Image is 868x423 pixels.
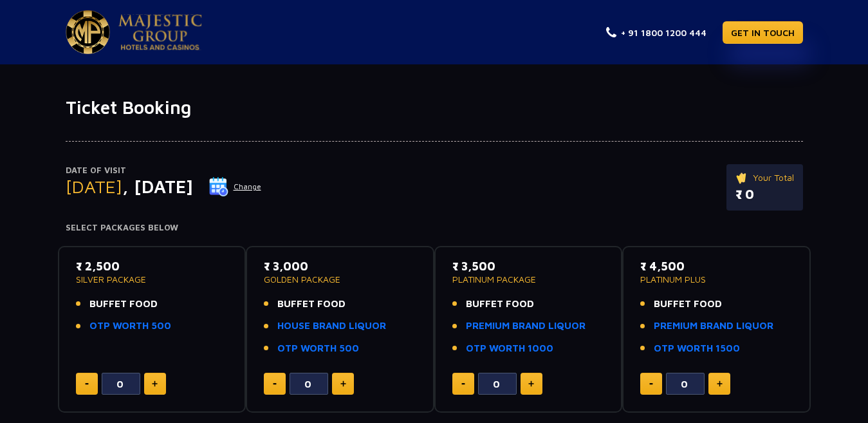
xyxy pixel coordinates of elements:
span: [DATE] [66,176,122,197]
p: Your Total [735,171,794,185]
h1: Ticket Booking [66,97,803,118]
img: minus [649,383,653,385]
img: plus [717,381,723,387]
p: ₹ 2,500 [76,258,228,275]
p: SILVER PACKAGE [76,275,228,284]
a: OTP WORTH 500 [89,319,171,334]
a: + 91 1800 1200 444 [606,26,706,39]
img: plus [152,381,158,387]
h4: Select Packages Below [66,223,803,233]
img: plus [528,381,534,387]
span: BUFFET FOOD [89,297,158,312]
a: OTP WORTH 500 [277,341,359,356]
p: GOLDEN PACKAGE [264,275,416,284]
img: Majestic Pride [66,10,110,54]
button: Change [208,176,262,197]
a: OTP WORTH 1500 [654,341,740,356]
a: GET IN TOUCH [723,21,803,44]
img: minus [461,383,465,385]
span: BUFFET FOOD [277,297,346,312]
img: minus [85,383,89,385]
p: PLATINUM PLUS [640,275,793,284]
p: PLATINUM PACKAGE [452,275,605,284]
p: ₹ 4,500 [640,258,793,275]
img: minus [273,383,277,385]
span: BUFFET FOOD [654,297,722,312]
img: ticket [735,171,749,185]
p: ₹ 3,500 [452,258,605,275]
a: PREMIUM BRAND LIQUOR [466,319,586,334]
span: , [DATE] [122,176,193,197]
p: ₹ 3,000 [264,258,416,275]
span: BUFFET FOOD [466,297,534,312]
a: PREMIUM BRAND LIQUOR [654,319,773,334]
a: HOUSE BRAND LIQUOR [277,319,386,334]
img: plus [340,381,346,387]
a: OTP WORTH 1000 [466,341,553,356]
p: ₹ 0 [735,185,794,204]
p: Date of Visit [66,164,262,177]
img: Majestic Pride [118,14,202,50]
